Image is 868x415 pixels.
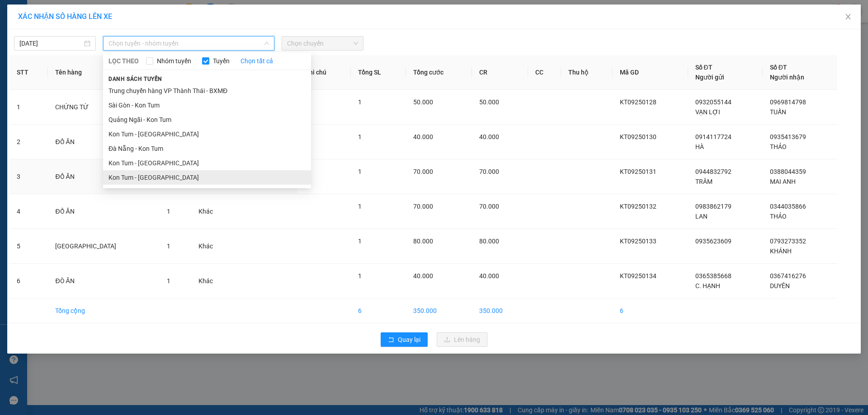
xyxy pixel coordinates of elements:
span: KT09250134 [620,272,656,280]
th: Tổng cước [406,55,472,90]
th: STT [9,55,48,90]
td: 3 [9,159,48,194]
span: KHÁNH [770,247,792,255]
td: ĐỒ ĂN [48,125,159,159]
span: KT09250132 [620,203,656,210]
span: down [264,41,269,46]
span: 40.000 [479,272,499,280]
span: KT09250131 [620,168,656,175]
span: 40.000 [413,272,433,280]
button: Close [835,5,861,30]
span: 1 [167,208,170,215]
span: 1 [358,203,362,210]
th: Thu hộ [561,55,613,90]
th: Ghi chú [297,55,351,90]
span: 1 [167,242,170,250]
span: rollback [388,336,394,344]
span: KT09250133 [620,238,656,245]
td: 5 [9,229,48,264]
span: 0969814798 [770,98,806,106]
span: THẢO [770,213,787,220]
span: 1 [358,238,362,245]
span: 0935413679 [770,133,806,140]
span: Quay lại [398,335,420,345]
th: CR [472,55,528,90]
li: Kon Tum - [GEOGRAPHIC_DATA] [103,156,311,170]
button: rollbackQuay lại [381,332,428,347]
span: Danh sách tuyến [103,75,168,83]
span: TUẤN [770,108,786,116]
td: Khác [191,229,234,264]
td: 350.000 [406,298,472,323]
th: CC [528,55,561,90]
span: 0388044359 [770,168,806,175]
span: THẢO [770,143,787,150]
span: Người nhận [770,74,804,81]
span: HÀ [695,143,704,150]
li: Kon Tum - [GEOGRAPHIC_DATA] [103,170,311,185]
span: Nhóm tuyến [153,56,195,66]
td: ĐÒ ĂN [48,264,159,298]
span: TRÂM [695,178,712,185]
th: Tổng SL [351,55,406,90]
span: 1 [358,272,362,280]
th: Tên hàng [48,55,159,90]
li: Kon Tum - [GEOGRAPHIC_DATA] [103,127,311,141]
span: 70.000 [479,203,499,210]
td: Tổng cộng [48,298,159,323]
span: XÁC NHẬN SỐ HÀNG LÊN XE [18,12,112,21]
input: 14/09/2025 [19,38,82,48]
th: Mã GD [613,55,688,90]
span: 70.000 [413,203,433,210]
td: 4 [9,194,48,229]
td: Khác [191,194,234,229]
span: 1 [358,168,362,175]
span: 70.000 [479,168,499,175]
td: 1 [9,90,48,125]
td: CHỨNG TỪ [48,90,159,125]
span: 0367416276 [770,272,806,280]
span: Số ĐT [695,64,712,71]
span: 0914117724 [695,133,731,140]
a: Chọn tất cả [241,56,273,66]
span: 0344035866 [770,203,806,210]
span: 0935623609 [695,238,731,245]
button: uploadLên hàng [437,332,487,347]
span: 50.000 [413,98,433,106]
span: 70.000 [413,168,433,175]
span: Chọn chuyến [287,37,358,50]
td: 6 [613,298,688,323]
span: close [844,13,852,20]
span: Người gửi [695,74,724,81]
td: ĐỒ ĂN [48,159,159,194]
span: Tuyến [209,56,233,66]
li: Đà Nẵng - Kon Tum [103,141,311,156]
span: DUYÊN [770,282,790,289]
span: KT09250130 [620,133,656,140]
span: KT09250128 [620,98,656,106]
span: MAI ANH [770,178,796,185]
span: LAN [695,213,708,220]
span: Chọn tuyến - nhóm tuyến [108,37,269,50]
span: 40.000 [479,133,499,140]
li: Sài Gòn - Kon Tum [103,98,311,112]
span: Số ĐT [770,64,787,71]
td: 2 [9,125,48,159]
span: 80.000 [479,238,499,245]
span: 0932055144 [695,98,731,106]
span: VẠN LỢI [695,108,720,116]
td: 6 [351,298,406,323]
span: C. HẠNH [695,282,720,289]
li: Trung chuyển hàng VP Thành Thái - BXMĐ [103,84,311,98]
li: Quảng Ngãi - Kon Tum [103,112,311,127]
span: 80.000 [413,238,433,245]
td: 350.000 [472,298,528,323]
span: LỌC THEO [108,56,139,66]
td: 6 [9,264,48,298]
span: 1 [358,98,362,106]
span: 0983862179 [695,203,731,210]
span: 1 [167,277,170,284]
td: [GEOGRAPHIC_DATA] [48,229,159,264]
span: 0944832792 [695,168,731,175]
span: 50.000 [479,98,499,106]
